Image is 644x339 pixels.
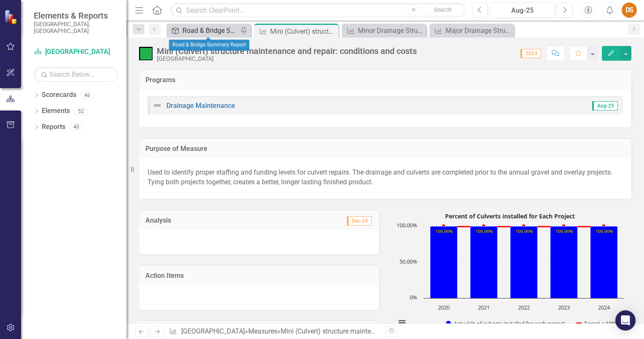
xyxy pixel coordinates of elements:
[430,226,458,298] path: 2020, 100. Actual % of culverts installed for each project.
[358,25,424,36] div: Minor Drainage Structure Condition
[145,76,625,84] h3: Programs
[166,102,235,110] a: Drainage Maintenance
[410,293,417,301] text: 0%
[344,25,424,36] a: Minor Drainage Structure Condition
[148,166,623,189] p: Used to identify proper staffing and funding levels for culvert repairs. The drainage and culvert...
[42,106,70,116] a: Elements
[475,228,493,234] text: 100.00%
[157,56,417,62] div: [GEOGRAPHIC_DATA]
[34,11,118,21] span: Elements & Reports
[34,47,118,57] a: [GEOGRAPHIC_DATA]
[347,216,372,226] span: Dec-24
[622,3,637,18] button: DS
[145,217,259,224] h3: Analysis
[169,40,250,51] div: Road & Bridge Summary Report
[446,320,567,327] button: Show Actual % of culverts installed for each project
[392,210,628,336] svg: Interactive chart
[392,210,631,336] div: Percent of Culverts installed for Each Project. Highcharts interactive chart.
[400,258,417,265] text: 50.00%
[152,100,162,110] img: Not Defined
[182,25,238,36] div: Road & Bridge Summary Report
[145,272,373,280] h3: Action Items
[438,304,450,311] text: 2020
[490,3,555,18] button: Aug-25
[555,228,573,234] text: 100.00%
[34,67,118,82] input: Search Below...
[42,90,76,100] a: Scorecards
[515,228,533,234] text: 100.00%
[396,317,408,329] button: View chart menu, Percent of Culverts installed for Each Project
[615,310,636,331] div: Open Intercom Messenger
[397,221,417,229] text: 100.00%
[181,327,245,335] a: [GEOGRAPHIC_DATA]
[430,226,618,298] g: Actual % of culverts installed for each project, series 1 of 2. Bar series with 5 bars.
[445,25,512,36] div: Major Drainage Structure Condition
[42,122,65,132] a: Reports
[435,228,453,234] text: 100.00%
[169,25,238,36] a: Road & Bridge Summary Report
[432,25,512,36] a: Major Drainage Structure Condition
[493,5,552,16] div: Aug-25
[34,21,118,35] small: [GEOGRAPHIC_DATA], [GEOGRAPHIC_DATA]
[169,327,379,336] div: » »
[592,101,618,110] span: Aug-25
[421,4,464,16] button: Search
[171,3,466,18] input: Search ClearPoint...
[270,26,336,37] div: Mini (Culvert) structure maintenance and repair: conditions and costs
[80,91,94,99] div: 46
[139,47,153,60] img: On Target
[521,49,541,58] span: 2024
[4,10,19,24] img: ClearPoint Strategy
[518,304,530,311] text: 2022
[577,320,620,327] button: Show Target = 100%
[445,212,575,220] text: Percent of Culverts installed for Each Project
[70,124,83,131] div: 40
[590,226,618,298] path: 2024, 100. Actual % of culverts installed for each project.
[558,304,570,311] text: 2023
[74,108,88,115] div: 52
[598,304,610,311] text: 2024
[157,46,417,56] div: Mini (Culvert) structure maintenance and repair: conditions and costs
[145,145,625,153] h3: Purpose of Measure
[596,228,613,234] text: 100.00%
[510,226,538,298] path: 2022, 100. Actual % of culverts installed for each project.
[550,226,578,298] path: 2023, 100. Actual % of culverts installed for each project.
[248,327,277,335] a: Measures
[478,304,490,311] text: 2021
[281,327,486,335] div: Mini (Culvert) structure maintenance and repair: conditions and costs
[470,226,498,298] path: 2021, 100. Actual % of culverts installed for each project.
[434,6,452,13] span: Search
